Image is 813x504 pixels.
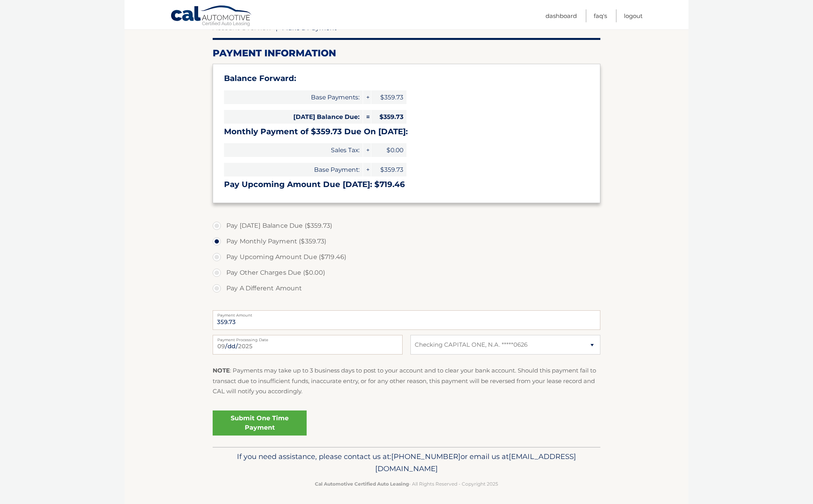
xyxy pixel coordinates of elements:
[224,163,363,176] span: Base Payment:
[170,5,253,28] a: Cal Automotive
[371,110,406,124] span: $359.73
[213,410,307,436] a: Submit One Time Payment
[224,74,589,83] h3: Balance Forward:
[224,180,589,189] h3: Pay Upcoming Amount Due [DATE]: $719.46
[213,335,403,355] input: Payment Date
[546,9,577,22] a: Dashboard
[213,47,600,59] h2: Payment Information
[213,310,600,317] label: Payment Amount
[363,163,371,176] span: +
[391,452,461,461] span: [PHONE_NUMBER]
[224,143,363,157] span: Sales Tax:
[224,127,589,137] h3: Monthly Payment of $359.73 Due On [DATE]:
[213,310,600,330] input: Payment Amount
[315,481,409,487] strong: Cal Automotive Certified Auto Leasing
[218,480,595,488] p: - All Rights Reserved - Copyright 2025
[363,143,371,157] span: +
[594,9,607,22] a: FAQ's
[363,110,371,124] span: =
[224,110,363,124] span: [DATE] Balance Due:
[371,143,406,157] span: $0.00
[213,281,600,296] label: Pay A Different Amount
[213,335,403,341] label: Payment Processing Date
[371,163,406,176] span: $359.73
[213,367,230,374] strong: NOTE
[213,265,600,281] label: Pay Other Charges Due ($0.00)
[213,218,600,234] label: Pay [DATE] Balance Due ($359.73)
[213,365,600,396] p: : Payments may take up to 3 business days to post to your account and to clear your bank account....
[213,234,600,249] label: Pay Monthly Payment ($359.73)
[363,90,371,104] span: +
[218,450,595,475] p: If you need assistance, please contact us at: or email us at
[213,249,600,265] label: Pay Upcoming Amount Due ($719.46)
[624,9,643,22] a: Logout
[371,90,406,104] span: $359.73
[224,90,363,104] span: Base Payments:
